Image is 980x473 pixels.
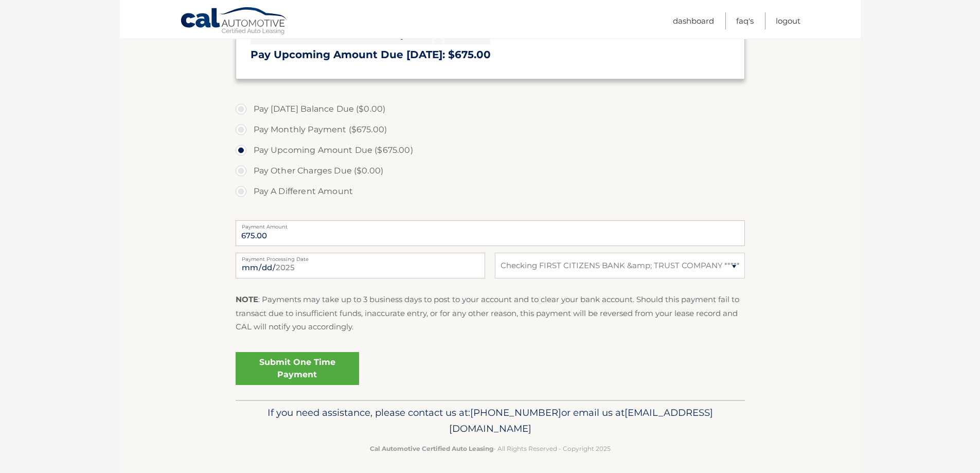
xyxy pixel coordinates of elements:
[236,294,258,304] strong: NOTE
[236,253,485,261] label: Payment Processing Date
[236,352,359,385] a: Submit One Time Payment
[251,48,730,61] h3: Pay Upcoming Amount Due [DATE]: $675.00
[180,7,288,37] a: Cal Automotive
[236,293,745,334] p: : Payments may take up to 3 business days to post to your account and to clear your bank account....
[236,220,745,229] label: Payment Amount
[776,12,800,29] a: Logout
[236,140,745,161] label: Pay Upcoming Amount Due ($675.00)
[236,181,745,202] label: Pay A Different Amount
[236,253,485,278] input: Payment Date
[236,220,745,246] input: Payment Amount
[470,407,561,418] span: [PHONE_NUMBER]
[242,443,738,454] p: - All Rights Reserved - Copyright 2025
[236,119,745,140] label: Pay Monthly Payment ($675.00)
[236,161,745,181] label: Pay Other Charges Due ($0.00)
[242,405,738,437] p: If you need assistance, please contact us at: or email us at
[370,445,493,452] strong: Cal Automotive Certified Auto Leasing
[673,12,714,29] a: Dashboard
[236,99,745,119] label: Pay [DATE] Balance Due ($0.00)
[736,12,754,29] a: FAQ's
